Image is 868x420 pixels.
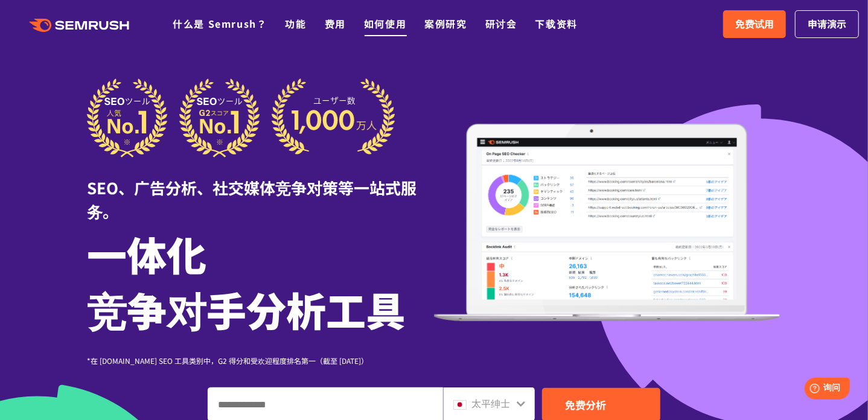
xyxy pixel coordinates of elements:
[424,16,467,31] a: 案例研究
[87,280,406,338] font: 竞争对手分析工具
[471,396,510,410] font: 太平绅士
[795,10,859,38] a: 申请演示
[87,224,206,282] font: 一体化
[485,16,517,31] a: 研讨会
[173,16,267,31] a: 什么是 Semrush？
[286,16,307,31] a: 功能
[808,16,846,31] font: 申请演示
[735,16,774,31] font: 免费试用
[364,16,406,31] a: 如何使用
[723,10,786,38] a: 免费试用
[565,397,606,412] font: 免费分析
[87,176,416,222] font: SEO、广告分析、社交媒体竞争对策等一站式服务。
[535,16,578,31] a: 下载资料
[87,355,368,366] font: *在 [DOMAIN_NAME] SEO 工具类别中，G2 得分和受欢迎程度排名第一（截至 [DATE]）
[325,16,346,31] a: 费用
[761,373,855,407] iframe: 帮助小部件启动器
